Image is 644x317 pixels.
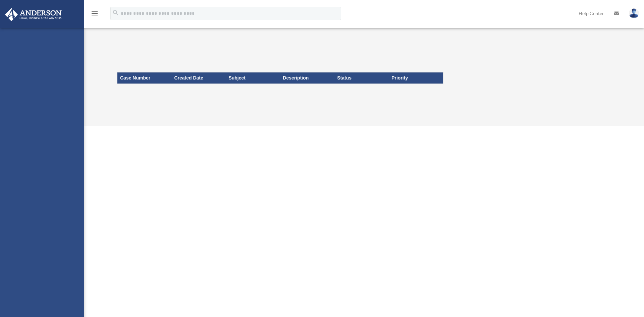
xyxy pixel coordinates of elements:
th: Description [280,72,334,84]
th: Created Date [171,72,226,84]
img: Anderson Advisors Platinum Portal [3,8,64,21]
th: Subject [226,72,280,84]
i: menu [91,9,99,17]
i: search [112,9,119,16]
th: Priority [389,72,443,84]
img: User Pic [629,8,639,18]
th: Case Number [117,72,172,84]
th: Status [334,72,389,84]
a: menu [91,12,99,17]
